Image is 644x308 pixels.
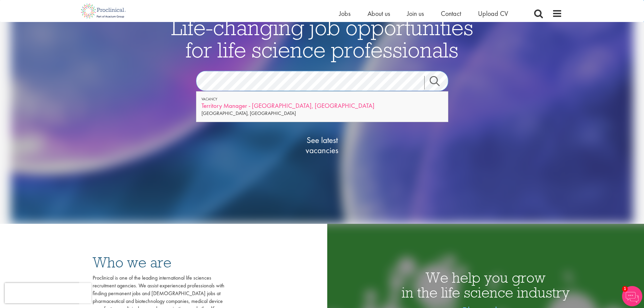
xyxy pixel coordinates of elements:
span: Life-changing job opportunities for life science professionals [171,14,473,63]
span: 1 [622,286,628,292]
a: Contact [441,9,461,18]
a: See latestvacancies [288,108,356,183]
div: Vacancy [201,97,443,101]
iframe: reCAPTCHA [5,283,91,303]
a: Jobs [339,9,351,18]
span: See latest vacancies [288,135,356,156]
div: Territory Manager - [GEOGRAPHIC_DATA], [GEOGRAPHIC_DATA] [201,101,443,110]
a: Join us [407,9,424,18]
a: About us [367,9,390,18]
div: [GEOGRAPHIC_DATA], [GEOGRAPHIC_DATA] [201,110,443,117]
a: Upload CV [478,9,508,18]
a: Job search submit button [424,76,453,90]
h3: Who we are [93,255,224,270]
img: Chatbot [622,286,642,306]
